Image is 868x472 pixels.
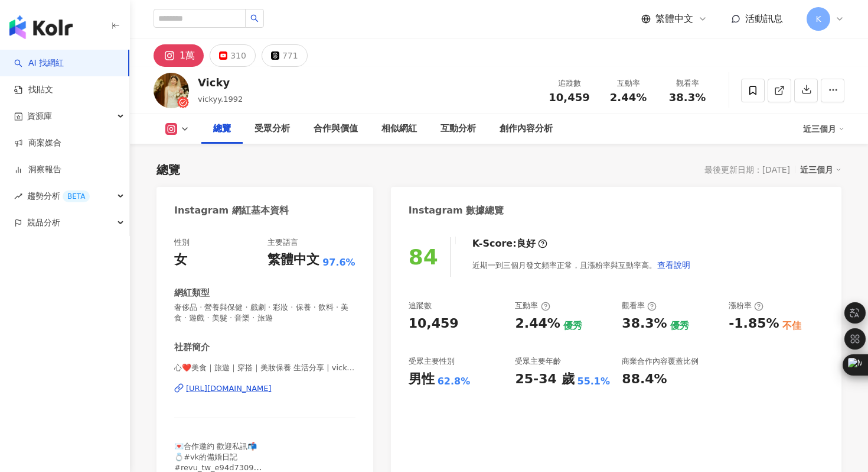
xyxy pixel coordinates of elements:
[517,237,536,250] div: 良好
[409,204,504,217] div: Instagram 數據總覽
[314,122,358,136] div: 合作與價值
[282,47,298,64] div: 771
[515,315,560,333] div: 2.44%
[180,47,195,64] div: 1萬
[655,12,693,25] span: 繁體中文
[563,319,582,332] div: 優秀
[14,57,64,69] a: searchAI 找網紅
[409,356,455,367] div: 受眾主要性別
[472,237,547,250] div: K-Score :
[803,119,844,138] div: 近三個月
[186,383,272,394] div: [URL][DOMAIN_NAME]
[657,253,691,277] button: 查看說明
[174,302,355,324] span: 奢侈品 · 營養與保健 · 戲劇 · 彩妝 · 保養 · 飲料 · 美食 · 遊戲 · 美髮 · 音樂 · 旅遊
[213,122,231,136] div: 總覽
[500,122,553,136] div: 創作內容分析
[174,383,355,394] a: [URL][DOMAIN_NAME]
[622,356,699,367] div: 商業合作內容覆蓋比例
[14,84,53,96] a: 找貼文
[669,92,706,104] span: 38.3%
[27,183,90,209] span: 趨勢分析
[800,162,841,177] div: 近三個月
[156,161,180,178] div: 總覽
[198,95,243,104] span: vickyy.1992
[438,375,471,388] div: 62.8%
[409,245,438,269] div: 84
[729,300,763,311] div: 漲粉率
[472,253,691,277] div: 近期一到三個月發文頻率正常，且漲粉率與互動率高。
[267,237,298,248] div: 主要語言
[665,77,710,89] div: 觀看率
[174,251,187,269] div: 女
[154,73,189,108] img: KOL Avatar
[250,14,259,22] span: search
[267,251,319,269] div: 繁體中文
[515,300,550,311] div: 互動率
[174,204,289,217] div: Instagram 網紅基本資料
[622,300,657,311] div: 觀看率
[174,341,210,354] div: 社群簡介
[409,315,459,333] div: 10,459
[174,287,210,299] div: 網紅類型
[610,92,647,104] span: 2.44%
[27,209,60,236] span: 競品分析
[210,44,256,67] button: 310
[63,190,90,202] div: BETA
[704,165,790,174] div: 最後更新日期：[DATE]
[409,370,435,389] div: 男性
[262,44,308,67] button: 771
[14,164,61,176] a: 洞察報告
[154,44,204,67] button: 1萬
[27,103,52,130] span: 資源庫
[782,319,801,332] div: 不佳
[174,237,190,248] div: 性別
[381,122,417,136] div: 相似網紅
[515,356,561,367] div: 受眾主要年齡
[440,122,476,136] div: 互動分析
[549,91,589,104] span: 10,459
[198,75,243,90] div: Vicky
[322,256,355,269] span: 97.6%
[9,15,73,39] img: logo
[622,370,667,389] div: 88.4%
[515,370,574,389] div: 25-34 歲
[670,319,689,332] div: 優秀
[745,13,783,24] span: 活動訊息
[174,363,355,373] span: 心❤️美食｜旅遊｜穿搭｜美妝保養 生活分享 | vickyy.1992
[230,47,246,64] div: 310
[254,122,290,136] div: 受眾分析
[409,300,432,311] div: 追蹤數
[14,137,61,149] a: 商案媒合
[657,260,690,270] span: 查看說明
[729,315,779,333] div: -1.85%
[622,315,667,333] div: 38.3%
[14,192,22,201] span: rise
[815,12,821,25] span: K
[577,375,611,388] div: 55.1%
[547,77,592,89] div: 追蹤數
[606,77,651,89] div: 互動率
